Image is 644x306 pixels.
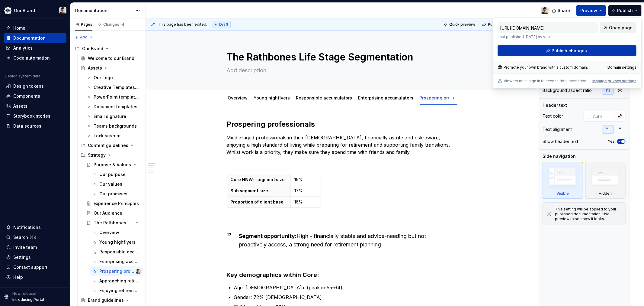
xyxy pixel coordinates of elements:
[4,243,66,252] a: Invite team
[84,208,143,218] a: Our Audience
[4,101,66,111] a: Assets
[555,207,622,221] div: This setting will be applied to your published documentation. Use preview to see how it looks.
[78,54,143,63] a: Welcome to our Brand
[13,234,36,240] div: Search ⌘K
[94,200,139,207] div: Experience Principles
[90,286,143,295] a: Enjoying retirement
[5,74,40,79] div: Design system data
[294,91,355,104] div: Responsible accumulators
[498,65,588,70] div: Promote your own brand with a custom domain.
[78,63,143,73] a: Assets
[543,153,576,159] div: Side navigation
[88,152,106,158] div: Strategy
[442,20,478,29] button: Quick preview
[88,55,134,61] div: Welcome to our Brand
[504,79,587,83] p: Viewers must sign in to access documentation.
[488,22,517,27] span: Publish changes
[227,134,455,156] p: Middle-aged professionals in their [DEMOGRAPHIC_DATA], financially astute and risk-aware, enjoyin...
[94,123,137,129] div: Teams backgrounds
[13,93,40,99] div: Components
[549,5,574,16] button: Share
[14,8,35,14] div: Our Brand
[13,35,46,41] div: Documentation
[4,33,66,43] a: Documentation
[592,79,636,83] div: Manage privacy settings
[543,87,592,93] div: Background aspect ratio
[231,188,287,194] p: Sub segment size
[90,189,143,199] a: Our promises
[13,264,47,270] div: Contact support
[543,126,572,132] div: Text alignment
[294,188,317,194] p: 17%
[608,5,642,16] button: Publish
[99,239,136,245] div: Young highflyers
[617,8,633,14] span: Publish
[580,8,597,14] span: Preview
[90,266,143,276] a: Prospering professionalsAvery Hennings
[94,162,131,168] div: Purpose & Values
[90,228,143,237] a: Overview
[13,123,41,129] div: Data sources
[99,229,119,236] div: Overview
[99,288,139,294] div: Enjoying retirement
[13,113,50,119] div: Storybook stories
[94,113,126,119] div: Email signature
[591,111,615,122] input: Auto
[609,25,633,31] span: Open page
[417,91,476,104] div: Prospering professionals
[13,83,44,89] div: Design tokens
[90,247,143,257] a: Responsible accumulators
[94,133,122,139] div: Lock screens
[231,199,287,205] p: Proportion of client base
[227,271,455,279] h3: Key demographics within Core:
[599,191,612,196] div: Hidden
[120,22,125,27] span: 4
[88,142,128,148] div: Content guidelines
[13,274,23,280] div: Help
[420,95,473,100] a: Prospering professionals
[585,162,626,199] div: Hidden
[4,81,66,91] a: Design tokens
[226,91,250,104] div: Overview
[227,119,455,129] h2: Prospering professionals
[543,162,583,199] div: Visible
[99,181,122,187] div: Our values
[90,179,143,189] a: Our values
[219,22,228,27] span: Draft
[543,113,563,119] div: Text color
[4,91,66,101] a: Components
[88,297,124,303] div: Brand guidelines
[4,43,66,53] a: Analytics
[358,95,414,100] a: Enterprising accumulators
[75,22,92,27] div: Pages
[78,295,143,305] a: Brand guidelines
[294,177,317,183] p: 19%
[12,291,36,296] p: New release!
[498,45,636,56] button: Publish changes
[498,34,598,39] p: Last published [DATE] by you.
[239,232,455,249] div: High - financially stable and advice-needing but not proactively access; a strong need for retire...
[1,4,69,17] button: Our BrandAvery Hennings
[234,284,455,291] p: Age: [DEMOGRAPHIC_DATA]+ (peak in 55-64)
[558,8,570,14] span: Share
[80,35,88,40] span: Add
[99,268,135,274] div: Prospering professionals
[90,170,143,179] a: Our purpose
[607,65,636,70] a: Domain settings
[158,22,207,27] span: This page has been edited.
[13,103,27,109] div: Assets
[226,50,454,64] textarea: The Rathbones Life Stage Segmentation
[136,269,141,274] img: Avery Hennings
[103,22,125,27] div: Changes
[84,218,143,228] a: The Rathbones Life Stage Segmentation
[252,91,293,104] div: Young highflyers
[13,55,50,61] div: Code automation
[13,244,37,250] div: Invite team
[356,91,416,104] div: Enterprising accumulators
[231,177,287,183] p: Core HNW+ segment size
[90,237,143,247] a: Young highflyers
[72,44,143,54] div: Our Brand
[90,257,143,266] a: Enterprising accumulators
[608,139,615,144] label: Yes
